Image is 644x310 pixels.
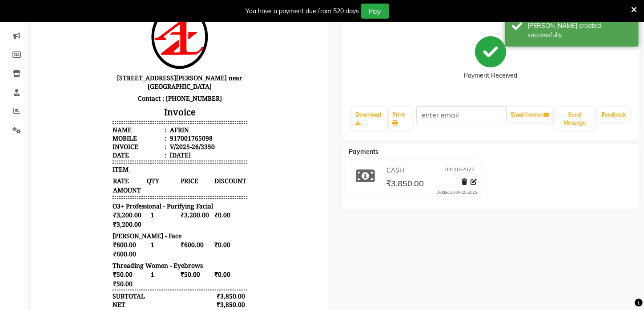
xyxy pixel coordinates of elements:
[507,107,553,122] button: Email Invoice
[72,235,141,243] span: [PERSON_NAME] - Face
[555,107,595,130] button: Send Message
[72,295,105,304] div: SUBTOTAL
[72,265,163,273] span: Threading Women - Eyebrows
[72,273,105,283] span: ₹50.00
[72,223,105,232] span: ₹3,200.00
[174,273,207,283] span: ₹0.00
[72,137,126,146] div: Mobile
[106,273,139,283] span: 1
[72,189,105,198] span: AMOUNT
[361,4,389,19] button: Pay
[598,107,630,122] a: Feedback
[128,146,175,154] div: V/2025-26/3350
[128,129,149,137] div: AFRIN
[125,154,126,163] span: :
[174,295,207,304] div: ₹3,850.00
[386,166,404,175] span: CASH
[72,169,89,177] span: ITEM
[72,243,105,253] span: ₹600.00
[72,205,173,214] span: O3+ Professional - Purifying Facial
[72,96,207,108] p: Contact : [PHONE_NUMBER]
[125,137,126,146] span: :
[128,137,173,146] div: 917001765098
[128,154,151,163] div: [DATE]
[174,180,207,189] span: DISCOUNT
[72,129,126,137] div: Name
[72,283,105,292] span: ₹50.00
[106,7,173,74] img: file_1697825678955.png
[527,21,632,40] div: Bill created successfully.
[140,273,173,283] span: ₹50.00
[438,189,477,196] div: Added on 04-10-2025
[72,75,207,96] p: [STREET_ADDRESS][PERSON_NAME] near [GEOGRAPHIC_DATA]
[140,214,173,223] span: ₹3,200.00
[174,214,207,223] span: ₹0.00
[446,166,475,175] span: 04-10-2025
[389,107,411,130] a: Print
[140,180,173,189] span: PRICE
[174,243,207,253] span: ₹0.00
[72,180,105,189] span: RATE
[464,71,518,81] div: Payment Received
[106,243,139,253] span: 1
[72,154,126,163] div: Date
[349,148,378,156] span: Payments
[72,214,105,223] span: ₹3,200.00
[386,178,424,191] span: ₹3,850.00
[72,253,105,262] span: ₹600.00
[125,129,126,137] span: :
[352,107,387,130] a: Download
[106,214,139,223] span: 1
[246,7,359,16] div: You have a payment due from 520 days
[72,146,126,154] div: Invoice
[72,108,207,123] h3: Invoice
[416,106,507,123] input: enter email
[125,146,126,154] span: :
[140,243,173,253] span: ₹600.00
[106,180,139,189] span: QTY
